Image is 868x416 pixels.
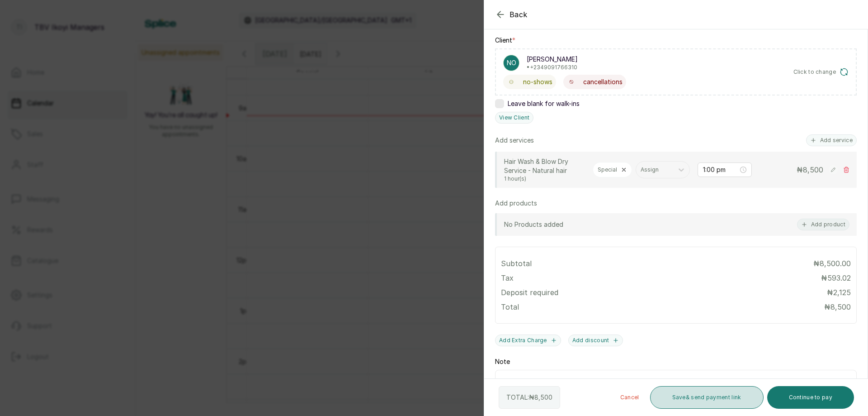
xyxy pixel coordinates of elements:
[495,136,534,145] p: Add services
[703,165,738,175] input: Select time
[506,393,552,402] p: TOTAL: ₦
[495,36,515,45] label: Client
[833,288,851,297] span: 2,125
[797,164,823,175] p: ₦
[495,112,533,124] button: View Client
[501,287,558,298] p: Deposit required
[824,301,851,312] p: ₦
[501,301,519,312] p: Total
[495,357,510,366] label: Note
[598,166,617,173] p: Special
[827,287,851,298] p: ₦
[504,175,585,182] p: 1 hour(s)
[767,386,854,409] button: Continue to pay
[568,335,623,346] button: Add discount
[830,302,851,311] span: 8,500
[507,58,516,67] p: No
[821,273,851,283] p: ₦
[813,258,851,269] p: ₦8,500.00
[501,273,514,283] p: Tax
[793,68,836,76] span: Click to change
[803,165,823,174] span: 8,500
[523,77,552,86] span: no-shows
[806,134,857,146] button: Add service
[504,157,585,175] p: Hair Wash & Blow Dry Service - Natural hair
[508,99,580,108] span: Leave blank for walk-ins
[583,77,623,86] span: cancellations
[527,64,578,71] p: • +234 9091766310
[797,219,849,230] button: Add product
[827,273,851,282] span: 593.02
[495,9,528,20] button: Back
[501,258,532,269] p: Subtotal
[495,335,561,346] button: Add Extra Charge
[527,55,578,64] p: [PERSON_NAME]
[534,393,552,401] span: 8,500
[613,386,646,409] button: Cancel
[509,9,528,20] span: Back
[504,220,563,229] p: No Products added
[650,386,764,409] button: Save& send payment link
[793,67,849,77] button: Click to change
[495,199,537,208] p: Add products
